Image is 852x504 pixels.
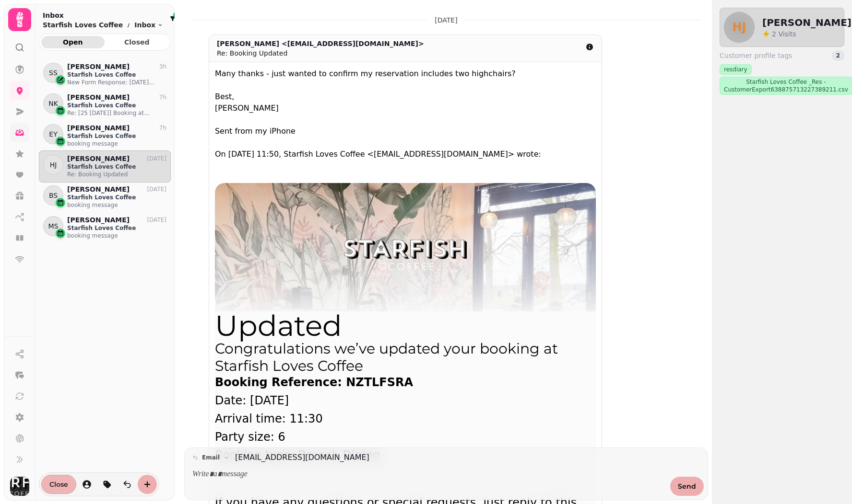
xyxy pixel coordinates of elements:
[215,91,596,103] div: Best,
[43,11,163,20] h2: Inbox
[43,20,163,30] nav: breadcrumb
[138,475,157,494] button: create-convo
[49,39,97,46] span: Open
[159,93,166,101] p: 7h
[49,191,58,200] span: BS
[215,103,596,114] div: [PERSON_NAME]
[159,124,166,132] p: 7h
[720,64,752,75] div: resdiary
[670,477,704,496] button: Send
[106,36,169,48] button: Closed
[67,194,166,201] p: Starfish Loves Coffee
[67,79,166,86] p: New Form Response: [DATE] Questionnaire
[215,311,596,340] h2: Updated
[215,429,596,445] p: Party size: 6
[772,29,796,39] p: Visits
[67,163,166,171] p: Starfish Loves Coffee
[215,375,596,390] p: Booking Reference: NZTLFSRA
[41,475,76,494] button: Close
[113,39,161,46] span: Closed
[67,232,166,240] p: booking message
[772,30,778,38] span: 2
[159,63,166,70] p: 3h
[832,51,844,60] div: 2
[41,36,105,48] button: Open
[67,124,130,132] p: [PERSON_NAME]
[134,20,163,30] button: Inbox
[43,20,123,30] p: Starfish Loves Coffee
[67,185,130,194] p: [PERSON_NAME]
[48,221,59,231] span: MS
[67,71,166,79] p: Starfish Loves Coffee
[39,58,171,488] div: grid
[217,39,424,48] div: [PERSON_NAME] <[EMAIL_ADDRESS][DOMAIN_NAME]>
[67,93,130,102] p: [PERSON_NAME]
[147,216,166,224] p: [DATE]
[762,16,852,29] h2: [PERSON_NAME]
[678,483,696,490] span: Send
[732,22,746,33] span: HJ
[581,39,598,55] button: detail
[215,126,596,137] div: Sent from my iPhone
[49,68,58,78] span: SS
[67,201,166,209] p: booking message
[67,224,166,232] p: Starfish Loves Coffee
[10,477,29,496] img: User avatar
[67,140,166,148] p: booking message
[67,171,166,178] p: Re: Booking Updated
[167,13,178,24] button: filter
[215,149,596,172] blockquote: On [DATE] 11:50, Starfish Loves Coffee <[EMAIL_ADDRESS][DOMAIN_NAME]> wrote:
[215,340,596,375] h3: Congratulations we’ve updated your booking at Starfish Loves Coffee
[235,452,369,463] a: [EMAIL_ADDRESS][DOMAIN_NAME]
[49,481,68,488] span: Close
[67,216,130,224] p: [PERSON_NAME]
[49,129,57,139] span: EY
[50,160,57,170] span: HJ
[67,102,166,109] p: Starfish Loves Coffee
[217,48,424,58] div: Re: Booking Updated
[67,109,166,117] p: Re: [25 [DATE]] Booking at Starfish Loves Coffee for 2 people
[215,393,596,408] p: Date: [DATE]
[435,15,457,25] p: [DATE]
[147,185,166,193] p: [DATE]
[67,63,130,71] p: [PERSON_NAME]
[48,99,58,108] span: NK
[215,411,596,426] p: Arrival time: 11:30
[8,477,31,496] button: User avatar
[67,155,130,163] p: [PERSON_NAME]
[97,475,117,494] button: tag-thread
[720,51,792,60] span: Customer profile tags
[344,240,467,270] img: brand logo
[147,155,166,162] p: [DATE]
[189,452,233,463] button: email
[67,132,166,140] p: Starfish Loves Coffee
[118,475,137,494] button: is-read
